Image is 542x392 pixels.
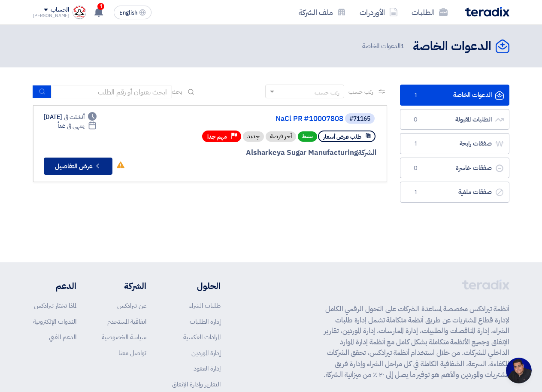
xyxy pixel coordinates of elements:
[118,348,146,358] a: تواصل معنا
[191,348,221,358] a: إدارة الموردين
[319,304,509,380] p: أنظمة تيرادكس مخصصة لمساعدة الشركات على التحول الرقمي الكامل لإدارة قطاع المشتريات عن طريق أنظمة ...
[172,87,183,96] span: بحث
[400,158,509,179] a: صفقات خاسرة0
[348,87,373,96] span: رتب حسب
[362,41,406,51] span: الدعوات الخاصة
[405,2,454,22] a: الطلبات
[243,131,264,142] div: جديد
[411,164,421,173] span: 0
[266,131,296,142] div: أخر فرصة
[58,122,97,131] div: غداً
[506,358,532,383] a: Open chat
[465,7,509,17] img: Teradix logo
[349,116,370,122] div: #71165
[400,182,509,203] a: صفقات ملغية1
[170,147,376,158] div: Alsharkeya Sugar Manufacturing
[119,10,137,16] span: English
[64,112,85,122] span: أنشئت في
[44,112,97,122] div: [DATE]
[117,301,146,310] a: عن تيرادكس
[51,85,172,98] input: ابحث بعنوان أو رقم الطلب
[400,109,509,130] a: الطلبات المقبولة0
[315,88,339,97] div: رتب حسب
[400,133,509,154] a: صفقات رابحة1
[34,301,76,310] a: لماذا تختار تيرادكس
[189,301,221,310] a: طلبات الشراء
[44,158,112,175] button: عرض التفاصيل
[172,380,221,389] a: التقارير وإدارة الإنفاق
[114,6,151,19] button: English
[172,280,221,292] li: الحلول
[411,115,421,124] span: 0
[73,6,86,19] img: long_logo_png_1753084359346.png
[33,13,70,18] div: [PERSON_NAME]
[102,280,146,292] li: الشركة
[194,364,221,373] a: إدارة العقود
[358,147,376,158] span: الشركة
[413,38,491,55] h2: الدعوات الخاصة
[102,332,146,342] a: سياسة الخصوصية
[400,41,404,51] span: 1
[298,131,317,142] span: نشط
[411,140,421,148] span: 1
[172,115,343,123] a: NaCl PR #10007808
[107,317,146,326] a: اتفاقية المستخدم
[292,2,353,22] a: ملف الشركة
[207,133,227,141] span: مهم جدا
[411,91,421,100] span: 1
[33,280,76,292] li: الدعم
[411,188,421,197] span: 1
[400,85,509,106] a: الدعوات الخاصة1
[353,2,405,22] a: الأوردرات
[323,133,361,141] span: طلب عرض أسعار
[33,317,76,326] a: الندوات الإلكترونية
[97,3,104,10] span: 1
[183,332,221,342] a: المزادات العكسية
[51,6,69,14] div: الحساب
[190,317,221,326] a: إدارة الطلبات
[49,332,76,342] a: الدعم الفني
[67,122,85,131] span: ينتهي في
